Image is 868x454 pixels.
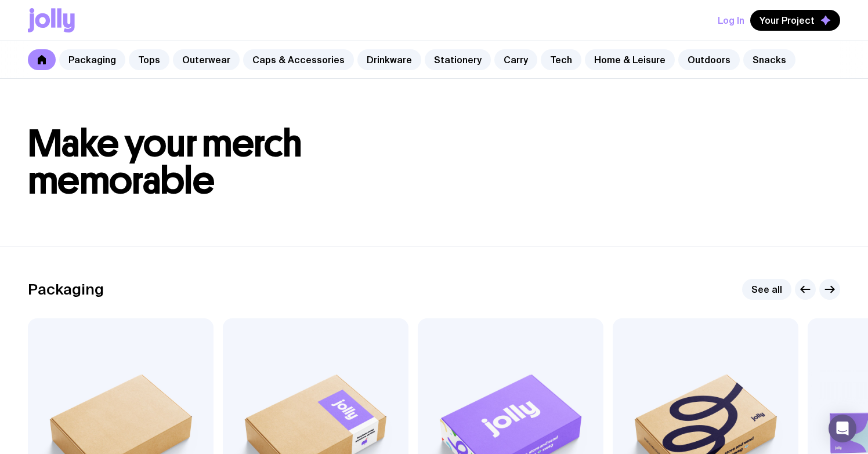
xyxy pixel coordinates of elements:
a: Caps & Accessories [243,49,354,70]
h2: Packaging [28,281,104,298]
a: Home & Leisure [585,49,675,70]
span: Your Project [759,14,815,26]
a: Tops [129,49,169,70]
span: Make your merch memorable [28,121,302,204]
a: Outdoors [678,49,740,70]
a: Carry [494,49,537,70]
a: Tech [541,49,581,70]
button: Your Project [750,10,840,31]
div: Open Intercom Messenger [829,415,856,442]
a: See all [742,279,791,300]
a: Packaging [59,49,125,70]
a: Outerwear [173,49,240,70]
a: Drinkware [357,49,421,70]
button: Log In [718,10,744,31]
a: Snacks [743,49,795,70]
a: Stationery [425,49,491,70]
